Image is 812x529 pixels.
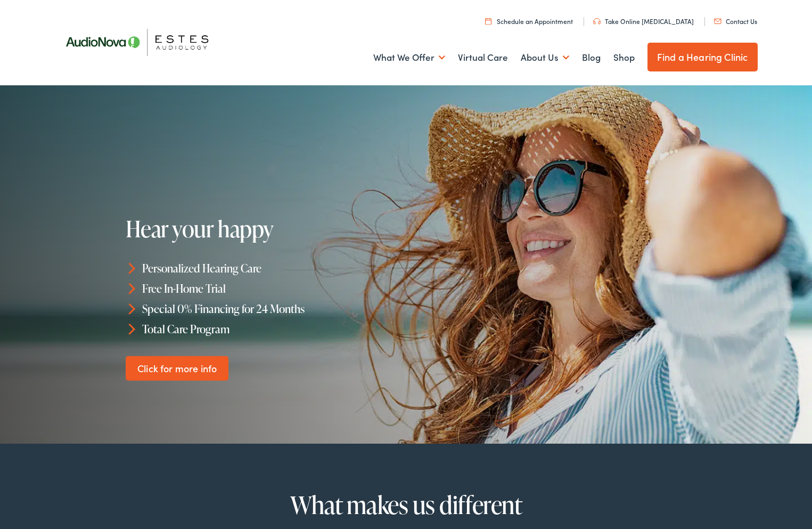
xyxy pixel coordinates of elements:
a: Virtual Care [458,38,508,77]
a: Take Online [MEDICAL_DATA] [593,17,694,26]
li: Free In-Home Trial [126,278,410,299]
a: Click for more info [126,356,228,381]
li: Total Care Program [126,318,410,339]
a: About Us [521,38,569,77]
li: Personalized Hearing Care [126,258,410,278]
img: utility icon [485,18,491,25]
a: Blog [582,38,601,77]
a: What We Offer [373,38,445,77]
a: Schedule an Appointment [485,17,573,26]
img: utility icon [714,19,721,24]
a: Contact Us [714,17,757,26]
li: Special 0% Financing for 24 Months [126,299,410,319]
a: Find a Hearing Clinic [647,43,758,71]
h2: What makes us different [81,492,731,518]
a: Shop [613,38,635,77]
h1: Hear your happy [126,217,410,241]
img: utility icon [593,18,601,25]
